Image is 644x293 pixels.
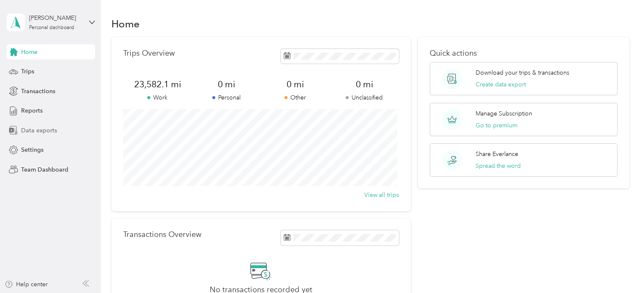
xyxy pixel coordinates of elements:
div: Personal dashboard [29,25,74,30]
iframe: Everlance-gr Chat Button Frame [597,246,644,293]
button: Create data export [476,80,526,89]
p: Work [123,93,192,102]
p: Personal [192,93,261,102]
span: Settings [21,145,43,154]
button: Spread the word [476,161,521,170]
span: Home [21,48,38,56]
span: 23,582.1 mi [123,78,192,90]
p: Manage Subscription [476,109,532,118]
p: Transactions Overview [123,230,201,239]
button: View all trips [364,191,399,199]
span: Trips [21,67,34,76]
span: 0 mi [261,78,330,90]
p: Download your trips & transactions [476,68,569,77]
span: 0 mi [330,78,398,90]
button: Go to premium [476,121,517,130]
p: Other [261,93,330,102]
span: Team Dashboard [21,165,68,174]
button: Help center [5,280,48,289]
p: Share Everlance [476,150,518,159]
p: Quick actions [430,49,617,58]
p: Trips Overview [123,49,175,58]
span: Transactions [21,87,55,96]
span: 0 mi [192,78,261,90]
div: [PERSON_NAME] [29,13,82,22]
h1: Home [111,19,140,28]
p: Unclassified [330,93,398,102]
span: Data exports [21,126,57,135]
span: Reports [21,106,43,115]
